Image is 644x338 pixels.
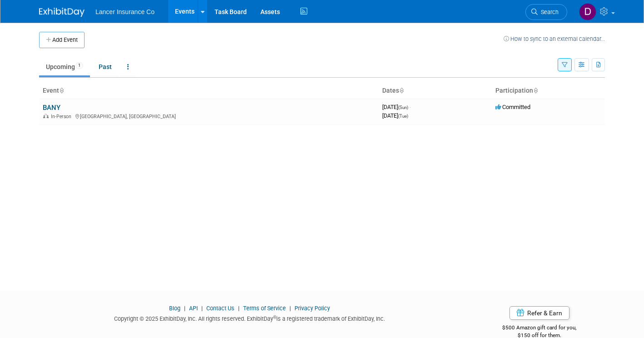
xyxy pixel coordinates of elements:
[95,8,155,15] span: Lancer Insurance Co
[92,58,119,75] a: Past
[382,112,408,119] span: [DATE]
[398,114,408,119] span: (Tue)
[182,305,188,312] span: |
[525,4,567,20] a: Search
[273,315,276,320] sup: ®
[169,305,180,312] a: Blog
[492,83,605,99] th: Participation
[206,305,235,312] a: Contact Us
[39,8,85,17] img: ExhibitDay
[39,32,85,48] button: Add Event
[51,114,74,119] span: In-Person
[579,3,596,20] img: Dawn Quinn
[243,305,286,312] a: Terms of Service
[199,305,205,312] span: |
[409,104,411,110] span: -
[39,83,379,99] th: Event
[189,305,198,312] a: API
[382,104,411,110] span: [DATE]
[287,305,293,312] span: |
[533,87,538,94] a: Sort by Participation Type
[43,112,375,119] div: [GEOGRAPHIC_DATA], [GEOGRAPHIC_DATA]
[39,58,90,75] a: Upcoming1
[399,87,404,94] a: Sort by Start Date
[236,305,242,312] span: |
[59,87,64,94] a: Sort by Event Name
[538,9,559,15] span: Search
[509,306,569,320] a: Refer & Earn
[295,305,330,312] a: Privacy Policy
[379,83,492,99] th: Dates
[39,313,460,323] div: Copyright © 2025 ExhibitDay, Inc. All rights reserved. ExhibitDay is a registered trademark of Ex...
[398,105,408,110] span: (Sun)
[75,62,83,69] span: 1
[504,35,605,42] a: How to sync to an external calendar...
[495,104,530,110] span: Committed
[43,104,60,112] a: BANY
[43,114,49,118] img: In-Person Event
